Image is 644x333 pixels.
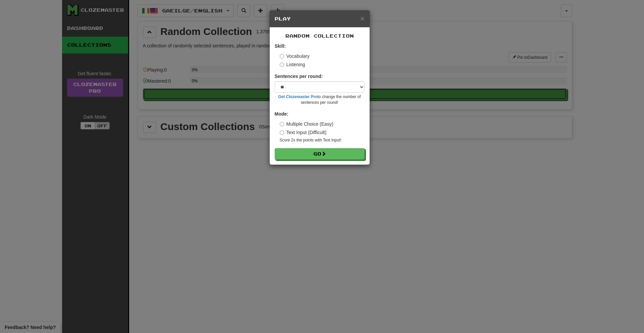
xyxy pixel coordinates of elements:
[360,15,364,22] button: Close
[280,53,310,59] label: Vocabulary
[280,129,327,136] label: Text Input (Difficult)
[275,73,323,80] label: Sentences per round:
[275,148,365,160] button: Go
[275,43,286,49] strong: Skill:
[275,111,288,117] strong: Mode:
[275,94,365,106] small: to change the number of sentences per round!
[278,94,318,99] a: Get Clozemaster Pro
[285,33,354,39] span: Random Collection
[360,14,364,22] span: ×
[280,121,333,127] label: Multiple Choice (Easy)
[280,61,305,68] label: Listening
[280,130,284,135] input: Text Input (Difficult)
[280,122,284,126] input: Multiple Choice (Easy)
[275,15,365,22] h5: Play
[280,54,284,58] input: Vocabulary
[280,63,284,67] input: Listening
[280,137,365,143] small: Score 2x the points with Text Input !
